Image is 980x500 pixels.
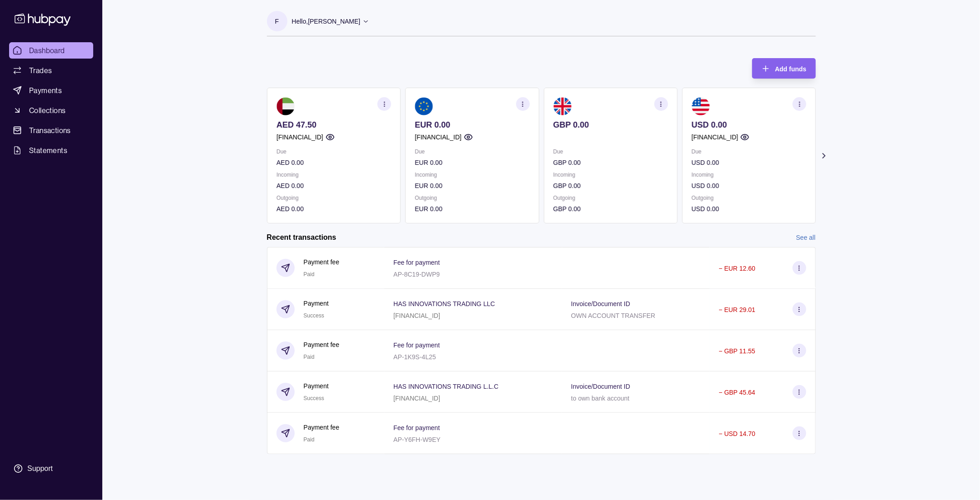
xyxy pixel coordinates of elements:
p: Incoming [276,170,391,180]
span: Transactions [29,125,71,136]
p: Payment [304,381,329,391]
div: Support [27,464,53,474]
p: GBP 0.00 [553,204,668,214]
p: USD 0.00 [691,120,806,130]
p: EUR 0.00 [415,181,529,191]
p: [FINANCIAL_ID] [691,132,738,142]
span: Statements [29,145,67,156]
p: Hello, [PERSON_NAME] [292,16,361,26]
h2: Recent transactions [267,233,337,243]
a: Dashboard [9,42,93,59]
p: AED 0.00 [276,158,391,168]
p: Outgoing [276,193,391,203]
p: GBP 0.00 [553,181,668,191]
img: us [691,97,709,115]
p: Incoming [553,170,668,180]
p: Outgoing [553,193,668,203]
p: USD 0.00 [691,158,806,168]
span: Payments [29,85,62,96]
p: Fee for payment [393,259,440,266]
p: HAS INNOVATIONS TRADING LLC [393,300,495,307]
span: Dashboard [29,45,65,56]
p: Incoming [691,170,806,180]
p: Fee for payment [393,342,440,349]
p: USD 0.00 [691,204,806,214]
p: Payment fee [304,340,340,350]
p: AED 0.00 [276,181,391,191]
p: GBP 0.00 [553,120,668,130]
p: − GBP 11.55 [719,347,755,355]
p: AED 47.50 [276,120,391,130]
span: Collections [29,105,65,116]
a: See all [796,233,816,243]
p: EUR 0.00 [415,158,529,168]
span: Paid [304,271,315,277]
span: Add funds [775,65,806,73]
p: Payment [304,298,329,308]
img: gb [553,97,571,115]
p: Payment fee [304,422,340,432]
p: AP-Y6FH-W9EY [393,436,440,443]
p: AED 0.00 [276,204,391,214]
p: Invoice/Document ID [571,383,630,390]
p: GBP 0.00 [553,158,668,168]
p: AP-8C19-DWP9 [393,271,440,278]
p: Due [553,147,668,157]
p: − GBP 45.64 [719,389,755,396]
p: Payment fee [304,257,340,267]
a: Payments [9,82,93,99]
span: Paid [304,354,315,360]
p: EUR 0.00 [415,204,529,214]
button: Add funds [752,58,815,79]
p: AP-1K9S-4L25 [393,353,436,361]
p: Outgoing [415,193,529,203]
p: F [275,16,279,26]
p: − USD 14.70 [719,430,756,437]
p: OWN ACCOUNT TRANSFER [571,312,655,319]
p: [FINANCIAL_ID] [415,132,462,142]
p: [FINANCIAL_ID] [276,132,323,142]
span: Success [304,395,324,401]
p: − EUR 12.60 [719,265,756,272]
img: eu [415,97,433,115]
p: Due [415,147,529,157]
p: Due [276,147,391,157]
span: Paid [304,436,315,443]
span: Success [304,312,324,319]
p: HAS INNOVATIONS TRADING L.L.C [393,383,498,390]
a: Trades [9,62,93,79]
span: Trades [29,65,52,76]
p: to own bank account [571,395,629,402]
p: − EUR 29.01 [719,306,756,313]
p: Incoming [415,170,529,180]
p: [FINANCIAL_ID] [393,312,440,319]
a: Support [9,459,93,478]
p: Outgoing [691,193,806,203]
p: USD 0.00 [691,181,806,191]
a: Collections [9,102,93,119]
p: Invoice/Document ID [571,300,630,307]
a: Statements [9,142,93,158]
p: Fee for payment [393,424,440,431]
img: ae [276,97,295,115]
p: [FINANCIAL_ID] [393,395,440,402]
p: EUR 0.00 [415,120,529,130]
a: Transactions [9,122,93,139]
p: Due [691,147,806,157]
